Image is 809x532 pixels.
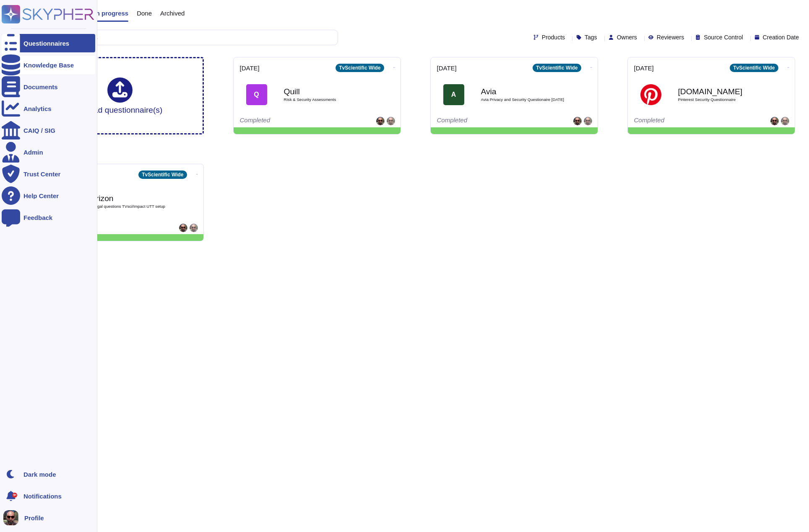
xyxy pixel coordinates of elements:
[137,10,152,16] span: Done
[3,510,18,525] img: user
[781,117,789,125] img: user
[770,117,779,125] img: user
[2,56,95,74] a: Knowledge Base
[634,117,737,125] div: Completed
[24,515,44,521] span: Profile
[617,34,637,40] span: Owners
[94,10,128,16] span: In progress
[284,98,368,102] span: RIsk & Security Assessments
[704,34,743,40] span: Source Control
[657,34,684,40] span: Reviewers
[160,10,185,16] span: Archived
[2,77,95,96] a: Documents
[2,34,95,52] a: Questionnaires
[23,493,62,499] span: Notifications
[23,214,52,221] div: Feedback
[437,117,540,125] div: Completed
[763,34,799,40] span: Creation Date
[376,117,385,125] img: user
[23,193,59,199] div: Help Center
[481,98,565,102] span: Avia Privacy and Security Questionaire [DATE]
[87,194,171,202] b: Verizon
[23,40,69,46] div: Questionnaires
[33,30,338,45] input: Search by keywords
[23,149,43,155] div: Admin
[584,117,592,125] img: user
[634,65,654,71] span: [DATE]
[240,65,260,71] span: [DATE]
[23,84,58,90] div: Documents
[284,88,368,96] b: Quill
[2,99,95,118] a: Analytics
[573,117,582,125] img: user
[240,117,343,125] div: Completed
[2,509,24,527] button: user
[678,88,762,96] b: [DOMAIN_NAME]
[23,62,74,68] div: Knowledge Base
[730,64,778,72] div: TvScientific Wide
[190,224,198,232] img: user
[387,117,395,125] img: user
[23,471,56,478] div: Dark mode
[2,143,95,161] a: Admin
[2,186,95,205] a: Help Center
[585,34,597,40] span: Tags
[640,84,661,105] img: Logo
[23,127,55,134] div: CAIQ / SIG
[542,34,565,40] span: Products
[2,208,95,227] a: Feedback
[12,493,17,498] div: 9+
[336,64,384,72] div: TvScientific Wide
[678,98,762,102] span: Pinterest Security Questionnaire
[2,165,95,183] a: Trust Center
[481,88,565,96] b: Avia
[2,121,95,139] a: CAIQ / SIG
[23,106,52,112] div: Analytics
[77,77,163,114] div: Upload questionnaire(s)
[179,224,187,232] img: user
[443,84,464,105] div: A
[246,84,267,105] div: Q
[23,171,60,177] div: Trust Center
[437,65,457,71] span: [DATE]
[87,204,171,209] span: VZ Legal questions TVsci/Impact UTT setup
[533,64,581,72] div: TvScientific Wide
[138,170,187,179] div: TvScientific Wide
